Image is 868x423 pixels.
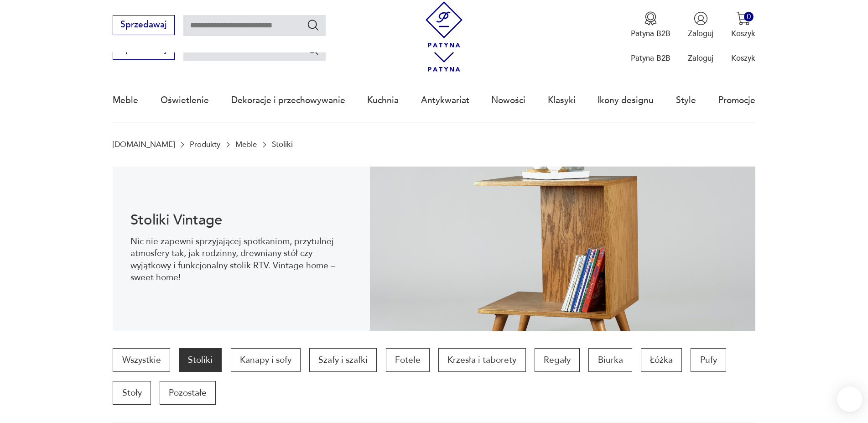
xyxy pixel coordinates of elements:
a: Klasyki [548,79,576,121]
p: Patyna B2B [631,53,670,63]
button: Szukaj [307,43,320,56]
button: Szukaj [307,18,320,31]
a: Stoły [113,381,151,405]
p: Koszyk [731,53,755,63]
a: Ikony designu [598,79,654,121]
a: Łóżka [641,348,682,372]
a: Szafy i szafki [309,348,377,372]
a: Oświetlenie [161,79,209,121]
a: Promocje [718,79,755,121]
a: Krzesła i taborety [438,348,525,372]
p: Nic nie zapewni sprzyjającej spotkaniom, przytulnej atmosfery tak, jak rodzinny, drewniany stół c... [130,235,353,284]
a: Nowości [491,79,525,121]
a: Meble [235,140,257,149]
button: Zaloguj [688,11,713,39]
a: Pozostałe [160,381,216,405]
a: Ikona medaluPatyna B2B [631,11,670,39]
a: Pufy [691,348,726,372]
button: 0Koszyk [731,11,755,39]
img: 2a258ee3f1fcb5f90a95e384ca329760.jpg [370,167,755,331]
a: [DOMAIN_NAME] [113,140,175,149]
a: Biurka [588,348,632,372]
a: Sprzedawaj [113,22,174,29]
img: Ikonka użytkownika [694,11,708,26]
a: Regały [535,348,580,372]
a: Antykwariat [421,79,469,121]
iframe: Smartsupp widget button [837,386,863,412]
p: Koszyk [731,28,755,39]
div: 0 [744,12,754,21]
button: Sprzedawaj [113,15,174,35]
a: Kanapy i sofy [231,348,301,372]
a: Wszystkie [113,348,170,372]
a: Sprzedawaj [113,47,174,54]
img: Ikona koszyka [736,11,750,26]
button: Patyna B2B [631,11,670,39]
a: Produkty [190,140,220,149]
img: Ikona medalu [644,11,658,26]
a: Meble [113,79,138,121]
a: Kuchnia [367,79,399,121]
p: Stoliki [272,140,293,149]
p: Zaloguj [688,28,713,39]
img: Patyna - sklep z meblami i dekoracjami vintage [421,1,467,47]
p: Patyna B2B [631,28,670,39]
p: Zaloguj [688,53,713,63]
h1: Stoliki Vintage [130,214,353,227]
a: Fotele [386,348,430,372]
a: Dekoracje i przechowywanie [231,79,345,121]
a: Style [676,79,696,121]
a: Stoliki [179,348,222,372]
